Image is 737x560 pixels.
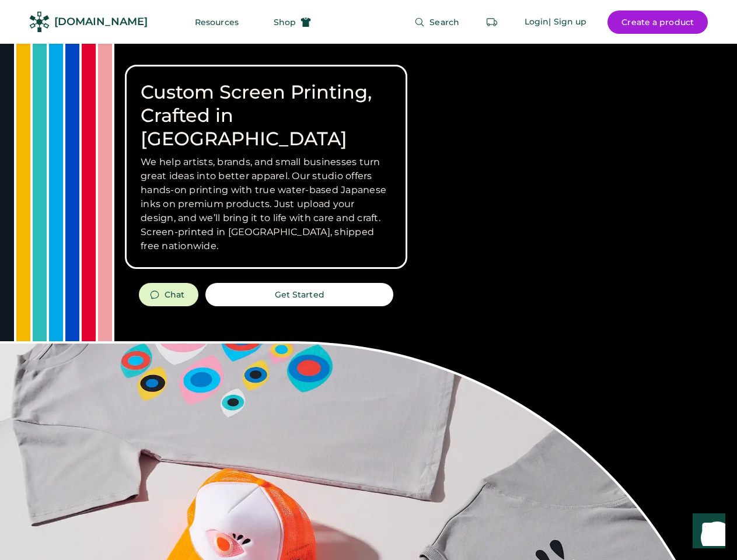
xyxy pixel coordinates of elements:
button: Retrieve an order [480,10,504,34]
button: Shop [260,10,325,34]
button: Get Started [205,283,393,306]
button: Create a product [607,10,708,34]
span: Shop [274,18,296,26]
iframe: Front Chat [682,508,732,558]
div: [DOMAIN_NAME] [54,15,148,29]
div: | Sign up [549,16,586,28]
button: Chat [139,283,198,306]
div: Login [525,16,549,28]
h1: Custom Screen Printing, Crafted in [GEOGRAPHIC_DATA] [141,80,392,150]
button: Resources [181,10,253,34]
h3: We help artists, brands, and small businesses turn great ideas into better apparel. Our studio of... [141,155,392,253]
button: Search [400,10,473,34]
span: Search [429,18,459,26]
img: Rendered Logo - Screens [29,12,50,32]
